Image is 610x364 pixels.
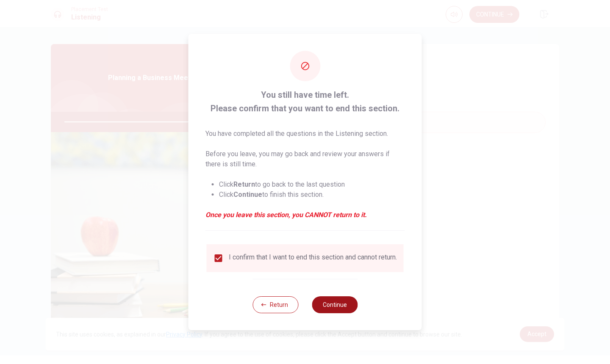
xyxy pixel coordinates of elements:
li: Click to finish this section. [219,190,405,200]
strong: Return [233,180,255,188]
p: You have completed all the questions in the Listening section. [205,129,405,139]
div: I confirm that I want to end this section and cannot return. [229,253,397,263]
em: Once you leave this section, you CANNOT return to it. [205,210,405,220]
button: Continue [312,296,358,313]
button: Return [252,296,298,313]
p: Before you leave, you may go back and review your answers if there is still time. [205,149,405,169]
span: You still have time left. Please confirm that you want to end this section. [205,88,405,115]
strong: Continue [233,190,262,199]
li: Click to go back to the last question [219,179,405,190]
